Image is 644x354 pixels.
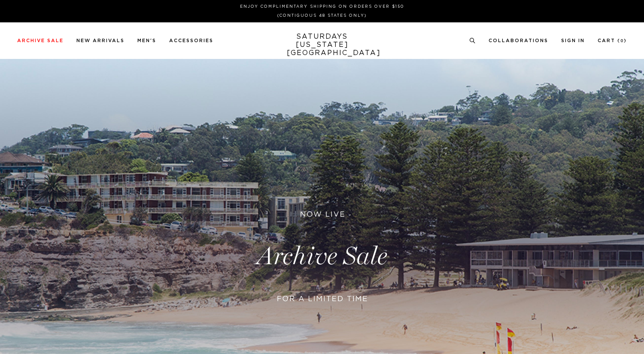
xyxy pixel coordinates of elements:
[17,38,64,43] a: Archive Sale
[76,38,125,43] a: New Arrivals
[489,38,548,43] a: Collaborations
[21,12,623,19] p: (Contiguous 48 States Only)
[169,38,213,43] a: Accessories
[137,38,156,43] a: Men's
[620,39,624,43] small: 0
[21,3,623,10] p: Enjoy Complimentary Shipping on Orders Over $150
[561,38,585,43] a: Sign In
[287,33,358,57] a: SATURDAYS[US_STATE][GEOGRAPHIC_DATA]
[598,38,627,43] a: Cart (0)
